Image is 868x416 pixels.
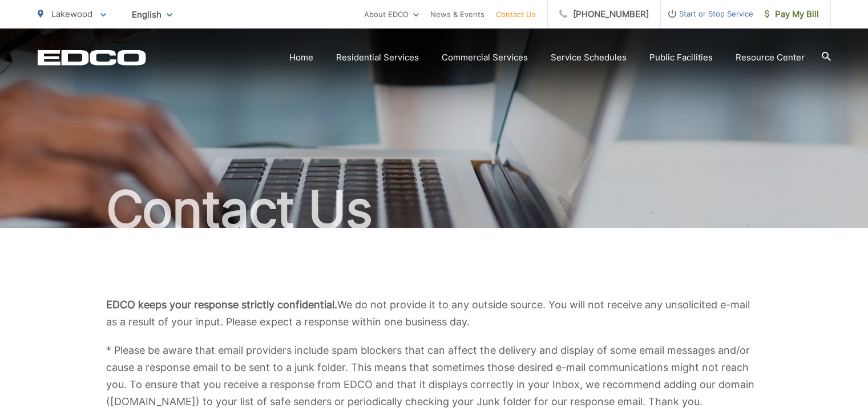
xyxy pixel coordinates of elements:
a: Commercial Services [442,51,528,64]
a: Home [289,51,313,64]
span: Lakewood [51,9,92,19]
span: Pay My Bill [765,7,819,21]
a: Residential Services [336,51,419,64]
a: Resource Center [736,51,805,64]
a: Service Schedules [551,51,627,64]
p: We do not provide it to any outside source. You will not receive any unsolicited e-mail as a resu... [106,296,762,331]
a: News & Events [430,7,485,21]
a: EDCD logo. Return to the homepage. [38,50,146,66]
span: English [123,5,181,25]
a: About EDCO [364,7,419,21]
a: Contact Us [496,7,536,21]
p: * Please be aware that email providers include spam blockers that can affect the delivery and dis... [106,342,762,410]
a: Public Facilities [649,51,713,64]
b: EDCO keeps your response strictly confidential. [106,299,337,311]
h1: Contact Us [38,181,831,238]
